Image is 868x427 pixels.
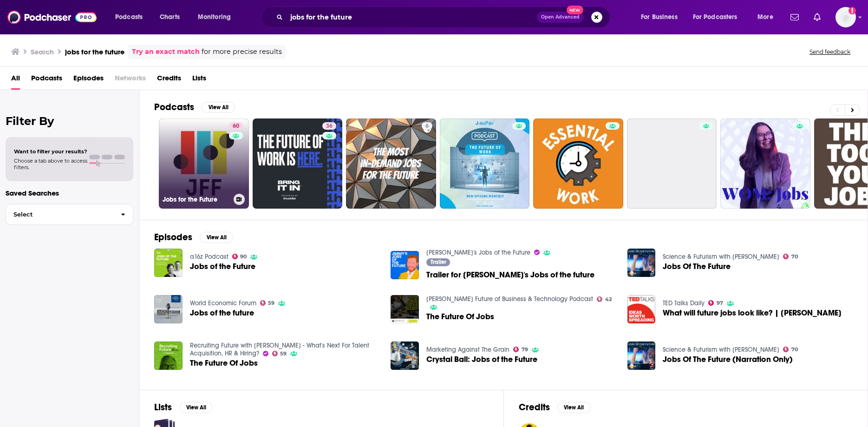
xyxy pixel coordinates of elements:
[154,231,192,243] h2: Episodes
[229,122,243,130] a: 60
[426,271,594,279] span: Trailer for [PERSON_NAME]'s Jobs of the future
[154,342,183,370] img: The Future Of Jobs
[115,71,146,90] span: Networks
[190,299,256,307] a: World Economic Forum
[202,102,235,113] button: View All
[65,47,124,56] h3: jobs for the future
[11,71,20,90] a: All
[751,10,785,25] button: open menu
[154,401,213,413] a: ListsView All
[567,6,583,14] span: New
[807,48,853,56] button: Send feedback
[198,11,231,24] span: Monitoring
[157,71,181,90] a: Credits
[190,309,254,317] a: Jobs of the future
[192,71,206,90] a: Lists
[154,101,194,113] h2: Podcasts
[270,7,619,28] div: Search podcasts, credits, & more...
[179,402,213,413] button: View All
[7,8,97,26] img: Podchaser - Follow, Share and Rate Podcasts
[190,253,228,261] a: a16z Podcast
[422,122,432,130] a: 6
[31,71,62,90] a: Podcasts
[268,301,274,305] span: 59
[115,11,143,24] span: Podcasts
[200,232,233,243] button: View All
[287,10,537,25] input: Search podcasts, credits, & more...
[391,251,419,279] img: Trailer for Jimmy's Jobs of the future
[190,342,369,357] a: Recruiting Future with Matt Alder - What's Next For Talent Acquisition, HR & Hiring?
[708,300,723,306] a: 97
[160,11,180,24] span: Charts
[783,347,798,352] a: 70
[326,122,333,131] span: 36
[835,7,856,27] img: User Profile
[663,263,731,270] a: Jobs Of The Future
[391,342,419,370] img: Crystal Ball: Jobs of the Future
[14,148,87,155] span: Want to filter your results?
[835,7,856,27] span: Logged in as headlandconsultancy
[191,10,243,25] button: open menu
[791,255,798,259] span: 70
[663,253,779,261] a: Science & Futurism with Isaac Arthur
[154,10,185,25] a: Charts
[272,351,287,356] a: 59
[717,301,723,305] span: 97
[240,255,247,259] span: 90
[663,309,842,317] a: What will future jobs look like? | Andrew McAfee
[260,300,275,306] a: 59
[322,122,336,130] a: 36
[757,11,773,24] span: More
[426,355,537,363] span: Crystal Ball: Jobs of the Future
[519,401,591,413] a: CreditsView All
[132,46,200,57] a: Try an exact match
[154,249,183,277] img: Jobs of the Future
[513,347,528,352] a: 79
[109,10,155,25] button: open menu
[426,313,494,321] a: The Future Of Jobs
[73,71,104,90] a: Episodes
[627,295,656,323] img: What will future jobs look like? | Andrew McAfee
[537,12,584,23] button: Open AdvancedNew
[202,46,282,57] span: for more precise results
[787,9,803,25] a: Show notifications dropdown
[519,401,550,413] h2: Credits
[6,211,113,217] span: Select
[163,196,230,204] h3: Jobs for the Future
[190,359,258,367] span: The Future Of Jobs
[426,271,594,279] a: Trailer for Jimmy's Jobs of the future
[848,7,856,14] svg: Add a profile image
[280,352,287,356] span: 59
[663,355,793,363] a: Jobs Of The Future (Narration Only)
[6,114,133,128] h2: Filter By
[190,263,255,270] span: Jobs of the Future
[426,346,509,354] a: Marketing Against The Grain
[431,259,446,265] span: Trailer
[391,295,419,323] img: The Future Of Jobs
[425,122,429,131] span: 6
[810,9,824,25] a: Show notifications dropdown
[253,118,343,209] a: 36
[557,402,591,413] button: View All
[6,189,133,197] p: Saved Searches
[14,158,87,171] span: Choose a tab above to access filters.
[154,401,172,413] h2: Lists
[233,122,239,131] span: 60
[663,299,705,307] a: TED Talks Daily
[687,10,751,25] button: open menu
[346,118,436,209] a: 6
[6,204,133,225] button: Select
[627,342,656,370] img: Jobs Of The Future (Narration Only)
